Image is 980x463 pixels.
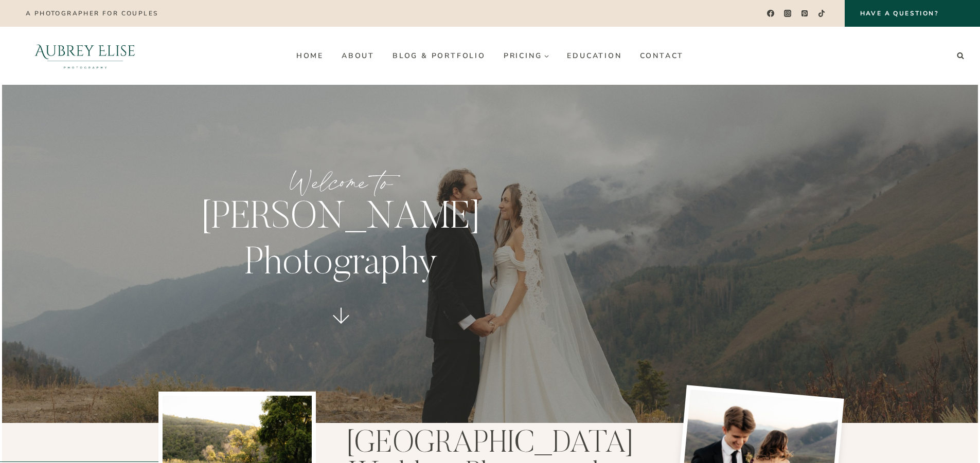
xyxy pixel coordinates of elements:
[558,47,631,64] a: Education
[631,47,693,64] a: Contact
[383,47,494,64] a: Blog & Portfolio
[332,47,383,64] a: About
[12,27,158,85] img: Aubrey Elise Photography
[168,196,514,288] p: [PERSON_NAME] Photography
[287,47,332,64] a: Home
[780,6,795,21] a: Instagram
[168,163,514,201] p: Welcome to
[953,49,968,63] button: View Search Form
[763,6,778,21] a: Facebook
[504,52,549,60] span: Pricing
[26,10,158,17] p: A photographer for couples
[814,6,829,21] a: TikTok
[797,6,812,21] a: Pinterest
[494,47,558,64] a: Pricing
[287,47,692,64] nav: Primary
